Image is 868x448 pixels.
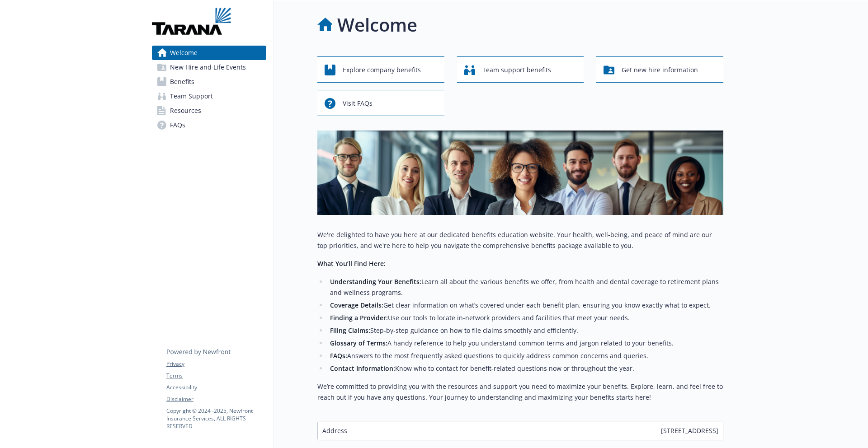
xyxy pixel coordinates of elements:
[327,363,723,374] li: Know who to contact for benefit-related questions now or throughout the year.
[330,326,370,335] strong: Filing Claims:
[152,89,266,103] a: Team Support
[327,313,723,323] li: Use our tools to locate in-network providers and facilities that meet your needs.
[152,103,266,118] a: Resources
[330,313,388,322] strong: Finding a Provider:
[317,259,386,268] strong: What You’ll Find Here:
[170,75,194,89] span: Benefits
[327,325,723,336] li: Step-by-step guidance on how to file claims smoothly and efficiently.
[166,383,266,392] a: Accessibility
[317,229,723,251] p: We're delighted to have you here at our dedicated benefits education website. Your health, well-b...
[166,407,266,430] p: Copyright © 2024 - 2025 , Newfront Insurance Services, ALL RIGHTS RESERVED
[327,350,723,361] li: Answers to the most frequently asked questions to quickly address common concerns and queries.
[317,131,723,215] img: overview page banner
[327,276,723,298] li: Learn all about the various benefits we offer, from health and dental coverage to retirement plan...
[327,338,723,349] li: A handy reference to help you understand common terms and jargon related to your benefits.
[322,426,347,435] span: Address
[152,75,266,89] a: Benefits
[330,339,387,347] strong: Glossary of Terms:
[152,118,266,132] a: FAQs
[330,351,347,360] strong: FAQs:
[661,426,718,435] span: [STREET_ADDRESS]
[166,395,266,403] a: Disclaimer
[337,11,417,38] h1: Welcome
[330,301,383,309] strong: Coverage Details:
[170,89,213,103] span: Team Support
[327,300,723,311] li: Get clear information on what’s covered under each benefit plan, ensuring you know exactly what t...
[170,46,198,60] span: Welcome
[343,95,373,112] span: Visit FAQs
[596,56,723,83] button: Get new hire information
[166,360,266,368] a: Privacy
[343,61,421,79] span: Explore company benefits
[170,103,201,118] span: Resources
[317,56,444,83] button: Explore company benefits
[317,90,444,116] button: Visit FAQs
[622,61,698,79] span: Get new hire information
[482,61,551,79] span: Team support benefits
[330,277,421,286] strong: Understanding Your Benefits:
[317,381,723,403] p: We’re committed to providing you with the resources and support you need to maximize your benefit...
[457,56,584,83] button: Team support benefits
[152,60,266,75] a: New Hire and Life Events
[152,46,266,60] a: Welcome
[170,118,185,132] span: FAQs
[166,372,266,380] a: Terms
[170,60,246,75] span: New Hire and Life Events
[330,364,395,373] strong: Contact Information:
